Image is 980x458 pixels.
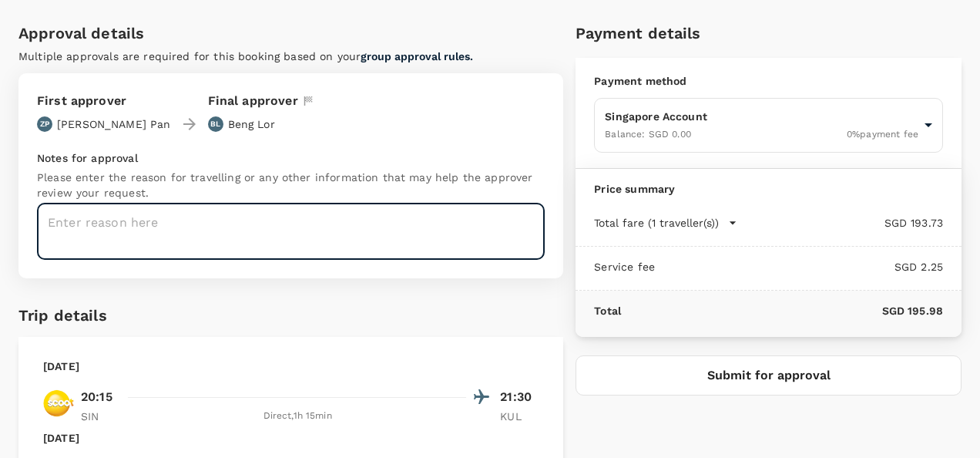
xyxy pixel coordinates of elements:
[228,116,275,132] p: Beng Lor
[605,129,691,140] span: Balance : SGD 0.00
[655,259,943,274] p: SGD 2.25
[594,215,719,231] p: Total fare (1 traveller(s))
[81,409,119,424] p: SIN
[43,430,79,446] p: [DATE]
[57,116,171,132] p: [PERSON_NAME] Pan
[37,150,545,166] p: Notes for approval
[621,303,943,318] p: SGD 195.98
[43,388,74,419] img: TR
[594,303,621,318] p: Total
[605,109,918,124] p: Singapore Account
[210,119,220,130] p: BL
[500,409,539,424] p: KUL
[500,388,539,406] p: 21:30
[18,21,563,45] h6: Approval details
[40,119,49,130] p: ZP
[43,359,79,374] p: [DATE]
[847,129,918,140] span: 0 % payment fee
[129,409,466,424] div: Direct , 1h 15min
[594,73,943,89] p: Payment method
[737,215,943,231] p: SGD 193.73
[361,50,473,62] button: group approval rules.
[594,181,943,197] p: Price summary
[594,259,655,274] p: Service fee
[208,92,298,110] p: Final approver
[81,388,112,406] p: 20:15
[18,49,563,64] p: Multiple approvals are required for this booking based on your
[576,355,962,396] button: Submit for approval
[37,92,171,110] p: First approver
[576,21,962,45] h6: Payment details
[594,98,943,153] div: Singapore AccountBalance: SGD 0.000%payment fee
[18,303,107,328] h6: Trip details
[37,170,545,200] p: Please enter the reason for travelling or any other information that may help the approver review...
[594,215,737,231] button: Total fare (1 traveller(s))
